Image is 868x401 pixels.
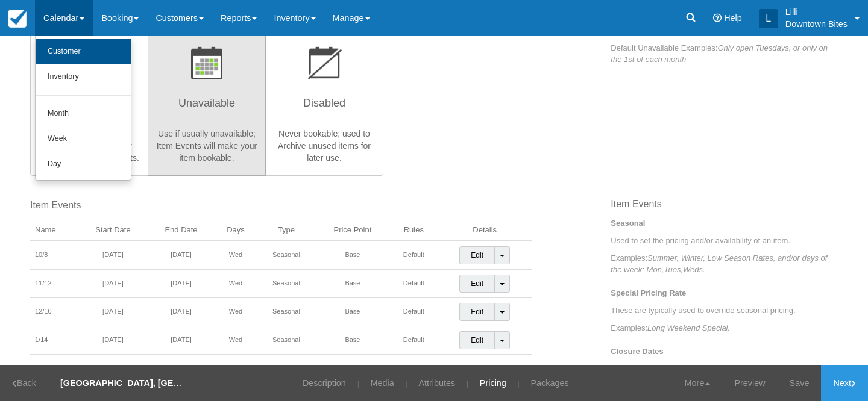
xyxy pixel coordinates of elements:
[78,241,148,270] td: [DATE]
[214,270,257,298] td: Wed
[459,303,495,321] a: Edit
[821,365,868,401] a: Next
[471,365,515,401] a: Pricing
[78,298,148,326] td: [DATE]
[36,39,131,64] a: Customer
[611,252,838,275] p: Examples:
[273,92,376,122] h3: Disabled
[265,28,383,176] button: Disabled Never bookable; used to Archive unused items for later use.
[8,10,27,28] img: checkfront-main-nav-mini-logo.png
[611,253,827,274] em: Summer, Winter, Low Season Rates, and/or days of the week: Mon,Tues,Weds.
[459,275,495,293] a: Edit
[214,241,257,270] td: Wed
[36,101,131,126] a: Month
[785,18,848,30] p: Downtown Bites
[522,365,578,401] a: Packages
[257,270,316,298] td: Seasonal
[78,220,148,241] th: Start Date
[148,298,215,326] td: [DATE]
[611,363,838,375] p: Close the availability of an item over a specific date span.
[315,241,389,270] td: Base
[257,241,316,270] td: Seasonal
[35,36,131,181] ul: Calendar
[30,220,78,241] th: Name
[409,365,464,401] a: Attributes
[611,199,838,218] h3: Item Events
[148,220,215,241] th: End Date
[315,326,389,355] td: Base
[611,322,838,334] p: Examples:
[459,246,495,264] a: Edit
[30,28,148,176] button: Available Item will be bookable, except when closed by [PERSON_NAME] Events.
[156,92,258,122] h3: Unavailable
[778,365,822,401] a: Save
[257,298,316,326] td: Seasonal
[78,326,148,355] td: [DATE]
[759,9,778,28] div: L
[214,220,257,241] th: Days
[30,298,78,326] td: 12/10
[148,270,215,298] td: [DATE]
[390,220,438,241] th: Rules
[214,326,257,355] td: Wed
[273,128,376,164] p: Never bookable; used to Archive unused items for later use.
[647,323,730,332] em: Long Weekend Special.
[611,347,663,356] strong: Closure Dates
[148,326,215,355] td: [DATE]
[36,126,131,152] a: Week
[315,298,389,326] td: Base
[390,326,438,355] td: Default
[30,326,78,355] td: 1/14
[459,331,495,349] a: Edit
[214,298,257,326] td: Wed
[611,42,838,65] p: Default Unavailable Examples:
[306,46,342,79] img: wizard-default-status-disabled-icon.png
[30,270,78,298] td: 11/12
[294,365,355,401] a: Description
[390,241,438,270] td: Default
[724,13,742,23] span: Help
[722,365,777,401] a: Preview
[191,46,222,79] img: wizard-default-status-unavailable-icon.png
[611,305,838,316] p: These are typically used to override seasonal pricing.
[60,378,286,388] strong: [GEOGRAPHIC_DATA], [GEOGRAPHIC_DATA] - Dinner
[36,152,131,177] a: Day
[156,128,258,164] p: Use if usually unavailable; Item Events will make your item bookable.
[78,270,148,298] td: [DATE]
[390,270,438,298] td: Default
[673,365,723,401] a: More
[36,64,131,90] a: Inventory
[785,6,848,18] p: Lilli
[315,220,389,241] th: Price Point
[30,241,78,270] td: 10/8
[257,326,316,355] td: Seasonal
[257,220,316,241] th: Type
[611,219,645,228] strong: Seasonal
[438,220,532,241] th: Details
[148,241,215,270] td: [DATE]
[362,365,403,401] a: Media
[30,199,532,213] label: Item Events
[611,43,828,64] em: Only open Tuesdays, or only on the 1st of each month
[611,288,686,297] strong: Special Pricing Rate
[611,235,838,246] p: Used to set the pricing and/or availability of an item.
[148,28,266,176] button: Unavailable Use if usually unavailable; Item Events will make your item bookable.
[315,270,389,298] td: Base
[390,298,438,326] td: Default
[713,14,722,22] i: Help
